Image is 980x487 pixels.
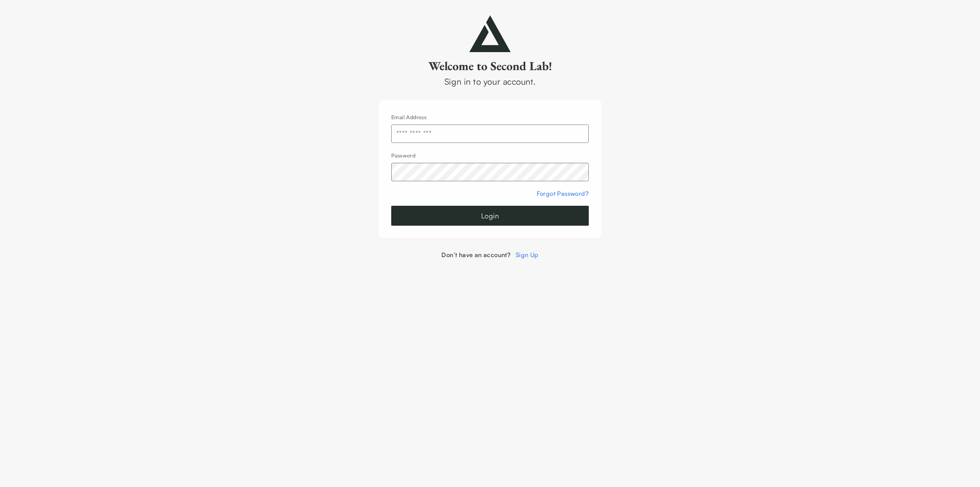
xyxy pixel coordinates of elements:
div: Don’t have an account? [379,250,601,259]
h2: Welcome to Second Lab! [379,58,601,74]
label: Password [391,152,415,159]
a: Sign Up [516,251,539,259]
label: Email Address [391,114,426,120]
img: secondlab-logo [469,15,511,52]
div: Sign in to your account. [379,75,601,88]
a: Forgot Password? [537,190,589,197]
button: Login [391,206,589,226]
